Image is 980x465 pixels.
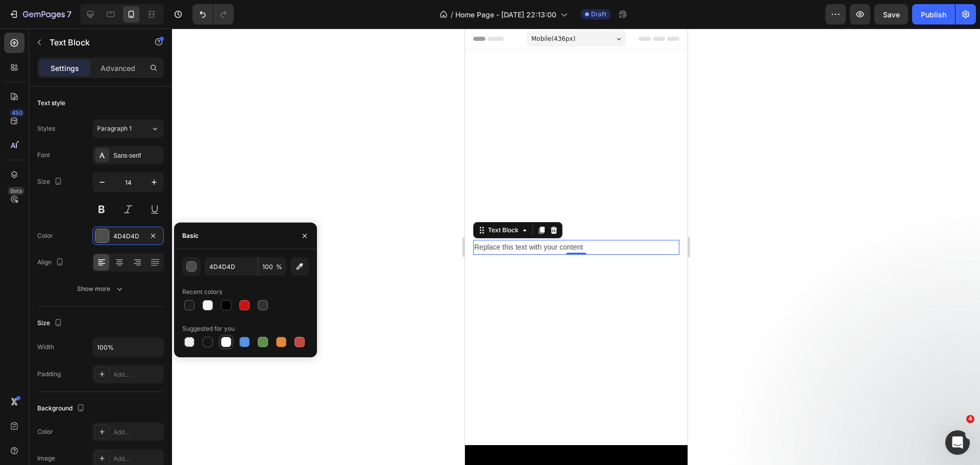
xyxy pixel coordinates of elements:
[883,10,900,19] span: Save
[37,256,66,270] div: Align
[37,316,64,330] div: Size
[113,151,161,160] div: Sans-serif
[67,8,71,20] p: 7
[182,287,222,297] div: Recent colors
[37,99,65,108] div: Text style
[451,9,453,20] span: /
[37,151,50,160] div: Font
[455,9,556,20] span: Home Page - [DATE] 22:13:00
[874,4,908,25] button: Save
[37,342,54,352] div: Width
[113,232,143,241] div: 4D4D4D
[37,402,87,415] div: Background
[50,36,136,48] p: Text Block
[37,231,53,240] div: Color
[37,370,61,379] div: Padding
[182,324,235,333] div: Suggested for you
[182,231,199,240] div: Basic
[37,124,55,133] div: Styles
[37,427,53,436] div: Color
[92,119,164,138] button: Paragraph 1
[93,338,163,356] input: Auto
[4,4,76,25] button: 7
[37,175,64,189] div: Size
[37,454,55,463] div: Image
[205,257,258,276] input: Eg: FFFFFF
[276,262,282,272] span: %
[921,9,946,20] div: Publish
[591,10,606,19] span: Draft
[113,428,161,437] div: Add...
[10,109,24,117] div: 450
[966,415,974,423] span: 4
[945,430,970,455] iframe: Intercom live chat
[101,63,135,74] p: Advanced
[77,284,125,294] div: Show more
[192,4,234,25] div: Undo/Redo
[113,454,161,463] div: Add...
[97,124,132,133] span: Paragraph 1
[37,280,164,298] button: Show more
[912,4,955,25] button: Publish
[51,63,79,74] p: Settings
[8,187,24,195] div: Beta
[465,29,688,465] iframe: Design area
[113,370,161,379] div: Add...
